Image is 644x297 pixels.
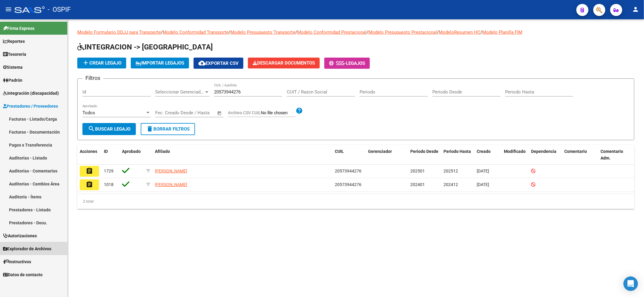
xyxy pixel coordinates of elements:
span: Crear Legajo [82,60,121,66]
span: Acciones [80,149,97,154]
span: Creado [477,149,491,154]
span: Periodo Hasta [444,149,471,154]
mat-icon: cloud_download [198,59,206,67]
span: Legajos [346,61,365,66]
datatable-header-cell: Creado [474,145,501,165]
a: Modelo Presupuesto Prestacional [368,30,437,35]
button: Borrar Filtros [141,123,195,135]
span: Sistema [3,64,23,71]
input: Archivo CSV CUIL [261,110,296,116]
span: IMPORTAR LEGAJOS [136,60,184,66]
datatable-header-cell: Comentario Adm. [598,145,634,165]
span: 1018 [104,182,114,187]
button: Exportar CSV [194,58,243,69]
span: CUIL [335,149,344,154]
input: Start date [155,110,175,115]
span: Aprobado [122,149,141,154]
span: Autorizaciones [3,232,37,239]
datatable-header-cell: ID [101,145,120,165]
a: ModeloResumen HC [439,30,480,35]
span: Firma Express [3,25,34,32]
div: 2 total [77,194,634,209]
a: Modelo Conformidad Prestacional [297,30,367,35]
div: Open Intercom Messenger [623,276,638,291]
mat-icon: assignment [86,167,93,175]
mat-icon: delete [146,125,153,132]
span: 202512 [444,169,458,173]
mat-icon: search [88,125,95,132]
span: Buscar Legajo [88,126,130,132]
span: Datos de contacto [3,271,43,278]
button: Descargar Documentos [248,58,320,68]
span: Padrón [3,77,22,84]
span: 20573944276 [335,169,361,173]
span: Tesorería [3,51,26,58]
span: [PERSON_NAME] [155,182,187,187]
span: 20573944276 [335,182,361,187]
mat-icon: menu [5,6,12,13]
span: [DATE] [477,182,489,187]
span: Borrar Filtros [146,126,190,132]
span: 1729 [104,169,114,173]
datatable-header-cell: Gerenciador [366,145,408,165]
a: Modelo Planilla FIM [482,30,522,35]
span: ID [104,149,108,154]
span: Integración (discapacidad) [3,90,59,96]
span: Todos [82,110,95,115]
mat-icon: help [296,107,303,114]
span: Afiliado [155,149,170,154]
span: - [329,61,346,66]
span: 202401 [410,182,425,187]
datatable-header-cell: CUIL [332,145,366,165]
button: Crear Legajo [77,58,126,68]
span: Descargar Documentos [253,60,315,66]
datatable-header-cell: Periodo Hasta [441,145,474,165]
datatable-header-cell: Aprobado [120,145,144,165]
span: Gerenciador [368,149,392,154]
mat-icon: add [82,59,89,66]
button: Open calendar [216,110,223,117]
span: - OSPIF [48,3,71,16]
datatable-header-cell: Afiliado [152,145,332,165]
span: Periodo Desde [410,149,438,154]
datatable-header-cell: Modificado [501,145,529,165]
button: IMPORTAR LEGAJOS [131,58,189,68]
span: 202412 [444,182,458,187]
span: INTEGRACION -> [GEOGRAPHIC_DATA] [77,43,213,51]
a: Modelo Presupuesto Transporte [230,30,295,35]
span: Reportes [3,38,25,45]
div: / / / / / / [77,29,634,209]
span: [PERSON_NAME] [155,169,187,173]
span: Explorador de Archivos [3,245,51,252]
span: Prestadores / Proveedores [3,103,58,109]
button: Buscar Legajo [82,123,136,135]
span: Dependencia [531,149,556,154]
span: Comentario [564,149,587,154]
input: End date [180,110,210,115]
datatable-header-cell: Periodo Desde [408,145,441,165]
mat-icon: person [632,6,639,13]
a: Modelo Conformidad Transporte [163,30,229,35]
span: Seleccionar Gerenciador [155,89,204,95]
span: Archivo CSV CUIL [228,110,261,115]
mat-icon: assignment [86,181,93,188]
span: [DATE] [477,169,489,173]
datatable-header-cell: Comentario [562,145,598,165]
span: Modificado [504,149,526,154]
span: 202501 [410,169,425,173]
span: Exportar CSV [198,61,239,66]
datatable-header-cell: Dependencia [529,145,562,165]
h3: Filtros [82,74,103,82]
span: Comentario Adm. [601,149,623,161]
a: Modelo Formulario DDJJ para Transporte [77,30,161,35]
button: -Legajos [324,58,370,69]
datatable-header-cell: Acciones [77,145,101,165]
span: Instructivos [3,258,31,265]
